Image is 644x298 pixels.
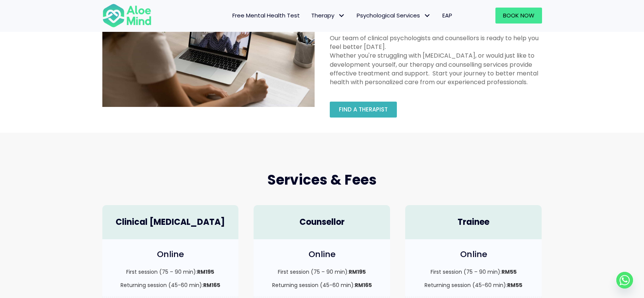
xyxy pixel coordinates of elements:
[227,8,306,24] a: Free Mental Health Test
[339,105,388,113] span: Find a therapist
[311,11,345,19] span: Therapy
[507,281,522,289] strong: RM55
[161,8,458,24] nav: Menu
[355,281,372,289] strong: RM165
[261,281,382,289] p: Returning session (45-60 min):
[203,281,220,289] strong: RM165
[110,281,231,289] p: Returning session (45-60 min):
[102,3,152,28] img: Aloe mind Logo
[261,249,382,260] h4: Online
[413,268,534,276] p: First session (75 – 90 min):
[336,10,347,21] span: Therapy: submenu
[197,268,214,276] strong: RM195
[442,11,452,19] span: EAP
[110,216,231,228] h4: Clinical [MEDICAL_DATA]
[437,8,458,24] a: EAP
[503,11,534,19] span: Book Now
[351,8,437,24] a: Psychological ServicesPsychological Services: submenu
[267,170,377,190] span: Services & Fees
[232,11,300,19] span: Free Mental Health Test
[357,11,431,19] span: Psychological Services
[501,268,517,276] strong: RM55
[330,51,542,86] div: Whether you're struggling with [MEDICAL_DATA], or would just like to development yourself, our th...
[261,216,382,228] h4: Counsellor
[330,102,397,118] a: Find a therapist
[413,216,534,228] h4: Trainee
[110,268,231,276] p: First session (75 – 90 min):
[495,8,542,24] a: Book Now
[261,268,382,276] p: First session (75 – 90 min):
[330,34,542,51] div: Our team of clinical psychologists and counsellors is ready to help you feel better [DATE].
[306,8,351,24] a: TherapyTherapy: submenu
[413,249,534,260] h4: Online
[349,268,366,276] strong: RM195
[616,272,633,289] a: Whatsapp
[413,281,534,289] p: Returning session (45-60 min):
[110,249,231,260] h4: Online
[422,10,433,21] span: Psychological Services: submenu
